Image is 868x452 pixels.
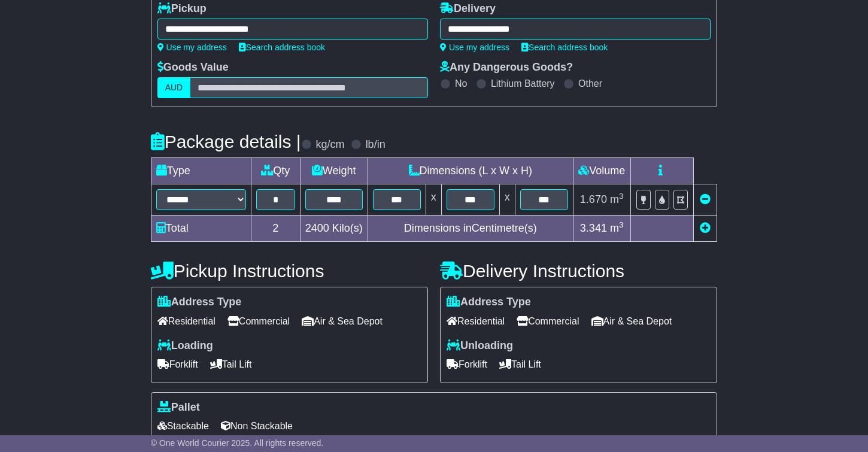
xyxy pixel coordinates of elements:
[316,138,345,151] label: kg/cm
[151,438,324,448] span: © One World Courier 2025. All rights reserved.
[300,158,368,184] td: Weight
[521,43,608,52] a: Search address book
[447,296,531,309] label: Address Type
[157,312,216,330] span: Residential
[210,355,252,374] span: Tail Lift
[300,216,368,242] td: Kilo(s)
[157,296,242,309] label: Address Type
[157,401,200,414] label: Pallet
[619,192,624,201] sup: 3
[227,312,290,330] span: Commercial
[700,222,711,234] a: Add new item
[157,61,229,74] label: Goods Value
[700,193,711,205] a: Remove this item
[440,261,717,281] h4: Delivery Instructions
[151,261,428,281] h4: Pickup Instructions
[440,43,509,52] a: Use my address
[491,78,555,89] label: Lithium Battery
[580,222,607,234] span: 3.341
[578,78,602,89] label: Other
[499,355,541,374] span: Tail Lift
[591,312,672,330] span: Air & Sea Depot
[447,355,487,374] span: Forklift
[440,2,496,16] label: Delivery
[447,312,505,330] span: Residential
[157,417,209,435] span: Stackable
[157,77,191,98] label: AUD
[368,158,573,184] td: Dimensions (L x W x H)
[447,339,513,353] label: Unloading
[517,312,579,330] span: Commercial
[440,61,573,74] label: Any Dangerous Goods?
[151,132,301,151] h4: Package details |
[580,193,607,205] span: 1.670
[157,43,227,52] a: Use my address
[455,78,467,89] label: No
[251,216,300,242] td: 2
[157,2,207,16] label: Pickup
[151,158,251,184] td: Type
[426,184,441,216] td: x
[157,355,198,374] span: Forklift
[610,193,624,205] span: m
[619,220,624,229] sup: 3
[305,222,329,234] span: 2400
[366,138,386,151] label: lb/in
[573,158,630,184] td: Volume
[221,417,293,435] span: Non Stackable
[302,312,383,330] span: Air & Sea Depot
[251,158,300,184] td: Qty
[239,43,325,52] a: Search address book
[151,216,251,242] td: Total
[368,216,573,242] td: Dimensions in Centimetre(s)
[157,339,213,353] label: Loading
[610,222,624,234] span: m
[499,184,515,216] td: x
